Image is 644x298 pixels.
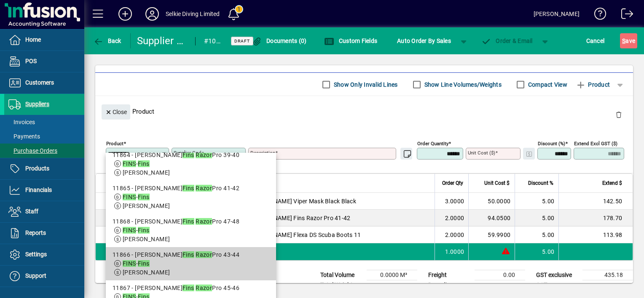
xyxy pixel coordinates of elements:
[322,33,379,48] button: Custom Fields
[93,37,121,44] span: Back
[25,101,49,107] span: Suppliers
[123,169,170,176] span: [PERSON_NAME]
[468,193,515,210] td: 50.0000
[123,194,150,200] span: -
[534,7,580,21] div: [PERSON_NAME]
[246,214,351,222] span: [PERSON_NAME] Fins Razor Pro 41-42
[435,193,468,210] td: 3.0000
[25,186,52,193] span: Financials
[417,141,448,146] mat-label: Order Quantity
[615,2,633,29] a: Logout
[113,250,269,259] div: 11866 - [PERSON_NAME] Pro 43-44
[91,33,123,48] button: Back
[113,284,269,293] div: 11867 - [PERSON_NAME] Pro 45-46
[4,51,84,72] a: POS
[123,260,136,267] em: FINS
[475,280,525,290] td: 0.00
[25,165,49,172] span: Products
[113,151,269,160] div: 11864 - [PERSON_NAME] Pro 39-40
[182,185,194,192] em: Fins
[484,178,510,188] span: Unit Cost $
[4,29,84,51] a: Home
[196,185,212,192] em: Razor
[166,7,220,21] div: Selkie Diving Limited
[602,178,622,188] span: Extend $
[526,80,567,89] label: Compact View
[515,226,558,243] td: 5.00
[123,227,150,234] span: -
[25,79,54,86] span: Customers
[123,260,150,267] span: -
[609,104,629,125] button: Delete
[324,37,377,44] span: Custom Fields
[442,178,463,188] span: Order Qty
[123,160,150,167] span: -
[25,272,46,279] span: Support
[393,33,455,48] button: Auto Order By Sales
[532,280,582,290] td: GST
[196,285,212,291] em: Razor
[424,270,475,280] td: Freight
[139,6,166,21] button: Profile
[25,208,38,215] span: Staff
[182,251,194,258] em: Fins
[123,202,170,209] span: [PERSON_NAME]
[25,251,47,258] span: Settings
[252,37,307,44] span: Documents (0)
[316,270,367,280] td: Total Volume
[588,2,606,29] a: Knowledge Base
[477,33,537,48] button: Order & Email
[4,129,84,144] a: Payments
[332,80,398,89] label: Show Only Invalid Lines
[586,34,605,48] span: Cancel
[113,217,269,226] div: 11868 - [PERSON_NAME] Pro 47-48
[105,105,127,119] span: Close
[250,33,309,48] button: Documents (0)
[538,141,565,146] mat-label: Discount (%)
[138,194,150,200] em: Fins
[234,38,250,44] span: Draft
[84,33,131,48] app-page-header-button: Back
[106,247,276,280] mat-option: 11866 - Mares Fins Razor Pro 43-44
[4,266,84,287] a: Support
[584,33,607,48] button: Cancel
[4,223,84,244] a: Reports
[112,6,139,21] button: Add
[558,210,633,226] td: 178.70
[204,35,220,48] div: #1063
[423,80,502,89] label: Show Line Volumes/Weights
[123,236,170,242] span: [PERSON_NAME]
[123,194,136,200] em: FINS
[532,270,582,280] td: GST exclusive
[4,115,84,129] a: Invoices
[106,147,276,181] mat-option: 11864 - Mares Fins Razor Pro 39-40
[95,96,633,127] div: Product
[138,260,150,267] em: Fins
[174,150,204,156] mat-label: Supplier Code
[468,150,495,156] mat-label: Unit Cost ($)
[123,227,136,234] em: FINS
[367,270,417,280] td: 0.0000 M³
[123,160,136,167] em: FINS
[8,147,57,154] span: Purchase Orders
[622,34,635,48] span: ave
[106,141,123,146] mat-label: Product
[4,201,84,222] a: Staff
[367,280,417,290] td: 0.0000 Kg
[102,104,130,120] button: Close
[8,119,35,125] span: Invoices
[8,133,40,140] span: Payments
[609,111,629,118] app-page-header-button: Delete
[481,37,533,44] span: Order & Email
[475,270,525,280] td: 0.00
[528,178,553,188] span: Discount %
[106,181,276,214] mat-option: 11865 - Mares Fins Razor Pro 41-42
[182,218,194,225] em: Fins
[620,33,637,48] button: Save
[397,34,451,48] span: Auto Order By Sales
[582,270,633,280] td: 435.18
[196,218,212,225] em: Razor
[25,58,37,64] span: POS
[138,160,150,167] em: Fins
[182,285,194,291] em: Fins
